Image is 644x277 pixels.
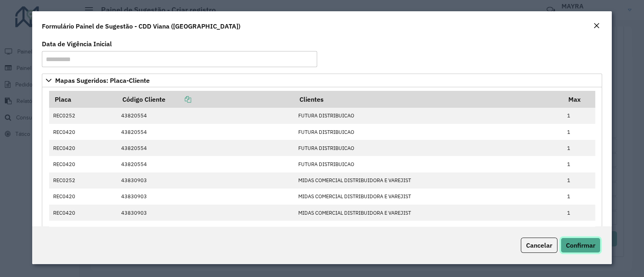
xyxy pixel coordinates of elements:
td: FUTURA DISTRIBUICAO [294,124,563,140]
h4: Formulário Painel de Sugestão - CDD Viana ([GEOGRAPHIC_DATA]) [42,21,240,31]
td: 1 [563,189,595,205]
button: Confirmar [561,238,601,253]
span: Mapas Sugeridos: Placa-Cliente [55,77,150,84]
td: 1 [563,221,595,237]
td: REC0420 [49,140,117,156]
th: Clientes [294,91,563,108]
td: 43830903 [117,172,294,189]
button: Cancelar [521,238,557,253]
td: CCB CENTRAL CCB [294,221,563,237]
td: REC0252 [49,108,117,124]
td: MIDAS COMERCIAL DISTRIBUIDORA E VAREJIST [294,189,563,205]
td: 43826426 [117,221,294,237]
td: 43820554 [117,140,294,156]
td: 43830903 [117,205,294,221]
td: REC0420 [49,156,117,172]
th: Código Cliente [117,91,294,108]
td: FUTURA DISTRIBUICAO [294,108,563,124]
span: Cancelar [526,241,552,249]
td: MIDAS COMERCIAL DISTRIBUIDORA E VAREJIST [294,172,563,189]
td: 1 [563,140,595,156]
th: Placa [49,91,117,108]
td: REC0420 [49,124,117,140]
td: REC0420 [49,205,117,221]
a: Copiar [165,95,191,103]
td: REC0420 [49,221,117,237]
td: 1 [563,205,595,221]
td: 1 [563,156,595,172]
a: Mapas Sugeridos: Placa-Cliente [42,74,602,87]
td: 43820554 [117,124,294,140]
label: Data de Vigência Inicial [42,39,112,49]
td: REC0420 [49,189,117,205]
td: 43820554 [117,156,294,172]
td: FUTURA DISTRIBUICAO [294,140,563,156]
td: 43830903 [117,189,294,205]
td: FUTURA DISTRIBUICAO [294,156,563,172]
td: 1 [563,124,595,140]
td: 1 [563,108,595,124]
td: 1 [563,172,595,189]
th: Max [563,91,595,108]
td: MIDAS COMERCIAL DISTRIBUIDORA E VAREJIST [294,205,563,221]
em: Fechar [593,23,600,29]
span: Confirmar [566,241,595,249]
button: Close [591,21,602,31]
td: REC0252 [49,172,117,189]
td: 43820554 [117,108,294,124]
